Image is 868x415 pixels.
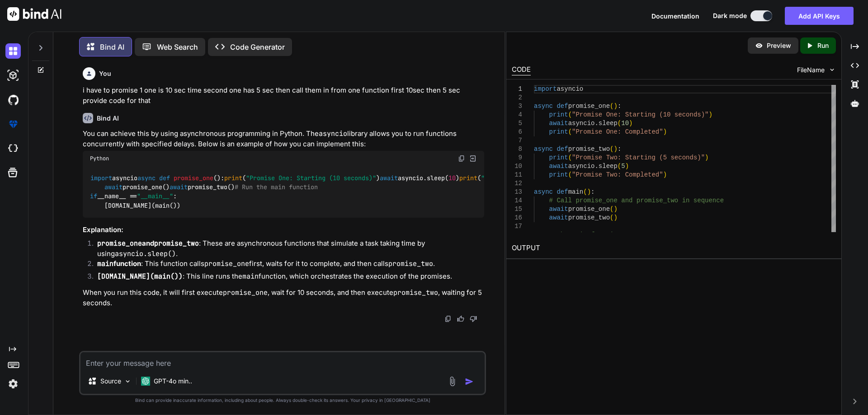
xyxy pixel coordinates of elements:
[568,128,571,135] span: (
[230,42,285,52] p: Code Generator
[5,141,21,156] img: cloudideIcon
[512,214,522,222] div: 16
[568,214,609,221] span: promise_two
[549,205,568,213] span: await
[512,231,522,239] div: 18
[618,145,621,153] span: :
[512,65,531,75] div: CODE
[470,315,477,322] img: dislike
[79,397,486,404] p: Bind can provide inaccurate information, including about people. Always double-check its answers....
[512,188,522,196] div: 13
[572,111,708,118] span: "Promise One: Starting (10 seconds)"
[83,225,484,235] h3: Explanation:
[512,171,522,179] div: 11
[534,145,553,153] span: async
[235,183,318,191] span: # Run the main function
[828,66,836,74] img: chevron down
[5,376,21,392] img: settings
[97,259,141,268] strong: function
[224,174,242,182] span: print
[97,239,199,247] strong: and
[97,272,183,281] code: [DOMAIN_NAME](main())
[447,376,458,387] img: attachment
[568,145,609,153] span: promise_two
[223,288,268,297] code: promise_one
[512,111,522,119] div: 4
[512,128,522,136] div: 6
[448,174,456,182] span: 10
[115,249,176,258] code: asyncio.sleep()
[549,197,723,204] span: # Call promise_one and promise_two in sequence
[512,93,522,102] div: 2
[534,85,557,93] span: import
[90,192,97,201] span: if
[618,103,621,110] span: :
[534,231,621,238] span: # Run the main function
[242,272,259,281] code: main
[785,7,854,25] button: Add API Keys
[708,111,712,118] span: )
[613,103,617,110] span: )
[90,174,112,182] span: import
[99,69,111,78] h6: You
[154,377,192,386] p: GPT-4o min..
[465,377,474,386] img: icon
[7,7,61,21] img: Bind AI
[549,120,568,127] span: await
[613,145,617,153] span: )
[5,43,21,59] img: darkChat
[613,214,617,221] span: )
[174,174,213,182] span: promise_one
[713,11,747,20] span: Dark mode
[568,120,617,127] span: asyncio.sleep
[663,128,666,135] span: )
[587,188,590,196] span: )
[572,154,705,161] span: "Promise Two: Starting (5 seconds)"
[817,41,829,50] p: Run
[568,154,571,161] span: (
[512,119,522,128] div: 5
[100,42,124,52] p: Bind AI
[137,174,156,182] span: async
[583,188,587,196] span: (
[512,136,522,145] div: 7
[549,154,568,161] span: print
[5,92,21,107] img: githubDark
[549,171,568,178] span: print
[557,145,568,153] span: def
[83,288,484,308] p: When you run this code, it will first execute , wait for 10 seconds, and then execute , waiting f...
[170,183,188,191] span: await
[154,239,199,248] code: promise_two
[557,85,583,93] span: asyncio
[469,154,477,163] img: Open in Browser
[481,174,568,182] span: "Promise One: Completed"
[617,120,621,127] span: (
[613,205,617,213] span: )
[610,214,613,221] span: (
[610,205,613,213] span: (
[534,188,553,196] span: async
[444,315,452,322] img: copy
[610,103,613,110] span: (
[512,162,522,171] div: 10
[568,188,583,196] span: main
[5,68,21,83] img: darkAi-studio
[104,183,123,191] span: await
[388,259,433,268] code: promise_two
[512,85,522,93] div: 1
[705,154,708,161] span: )
[621,120,629,127] span: 10
[549,163,568,170] span: await
[512,222,522,231] div: 17
[380,174,398,182] span: await
[459,174,477,182] span: print
[797,65,825,75] span: FileName
[100,377,121,386] p: Source
[651,11,699,21] button: Documentation
[90,259,484,271] li: : This function calls first, waits for it to complete, and then calls .
[137,192,173,201] span: "__main__"
[458,155,465,162] img: copy
[90,238,484,259] li: : These are asynchronous functions that simulate a task taking time by using .
[767,41,791,50] p: Preview
[97,114,119,123] h6: Bind AI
